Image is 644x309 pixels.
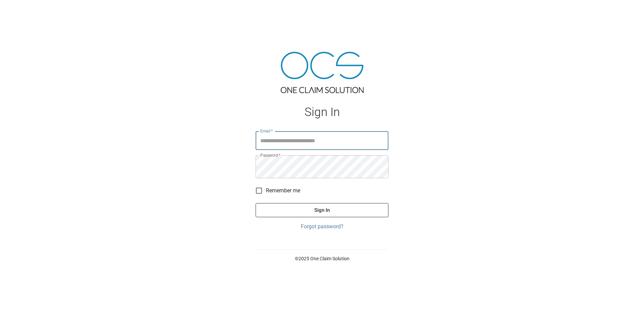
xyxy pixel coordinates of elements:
h1: Sign In [256,105,388,119]
img: ocs-logo-tra.png [281,52,364,93]
button: Sign In [256,203,388,217]
label: Password [260,152,280,158]
a: Forgot password? [256,223,388,231]
img: ocs-logo-white-transparent.png [8,4,35,17]
span: Remember me [266,187,300,195]
p: © 2025 One Claim Solution [256,255,388,262]
label: Email [260,128,273,134]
